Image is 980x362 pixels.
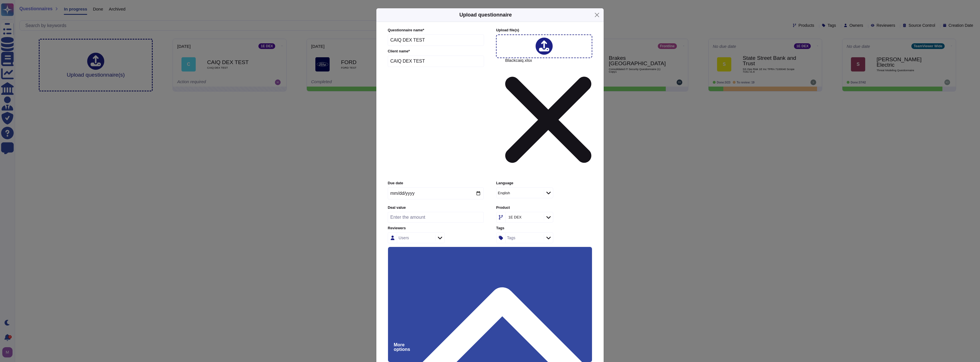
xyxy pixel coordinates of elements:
[388,212,484,223] input: Enter the amount
[505,58,591,177] span: Blackcaiq.xlsx
[507,236,516,240] div: Tags
[388,226,484,230] label: Reviewers
[459,11,512,19] h5: Upload questionnaire
[496,28,519,32] span: Upload file (s)
[388,181,484,185] label: Due date
[388,206,484,210] label: Deal value
[388,34,484,46] input: Enter questionnaire name
[496,206,592,210] label: Product
[496,181,592,185] label: Language
[394,343,418,352] span: More options
[388,56,484,67] input: Enter company name of the client
[388,50,484,53] label: Client name
[399,236,409,240] div: Users
[593,11,601,19] button: Close
[388,28,484,32] label: Questionnaire name
[388,187,484,199] input: Due date
[498,191,510,195] div: English
[509,215,522,219] div: 1E DEX
[496,226,592,230] label: Tags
